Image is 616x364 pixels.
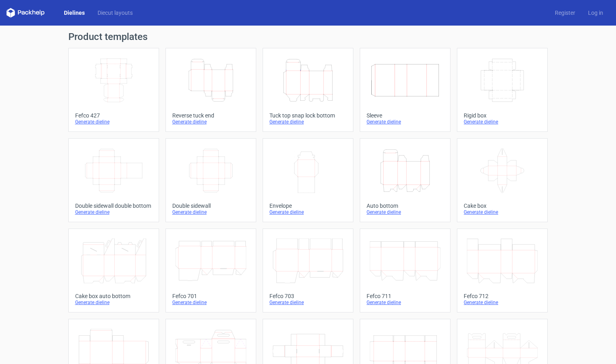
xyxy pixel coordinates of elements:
[58,9,91,17] a: Dielines
[464,293,541,299] div: Fefco 712
[165,48,256,132] a: Reverse tuck endGenerate dieline
[269,299,347,306] div: Generate dieline
[75,209,152,215] div: Generate dieline
[269,112,347,119] div: Tuck top snap lock bottom
[464,209,541,215] div: Generate dieline
[367,203,444,209] div: Auto bottom
[172,112,249,119] div: Reverse tuck end
[263,138,353,222] a: EnvelopeGenerate dieline
[367,119,444,125] div: Generate dieline
[464,112,541,119] div: Rigid box
[75,299,152,306] div: Generate dieline
[367,293,444,299] div: Fefco 711
[165,138,256,222] a: Double sidewallGenerate dieline
[263,48,353,132] a: Tuck top snap lock bottomGenerate dieline
[75,119,152,125] div: Generate dieline
[91,9,139,17] a: Diecut layouts
[68,229,159,312] a: Cake box auto bottomGenerate dieline
[68,32,548,42] h1: Product templates
[172,299,249,306] div: Generate dieline
[360,138,451,222] a: Auto bottomGenerate dieline
[464,203,541,209] div: Cake box
[582,9,610,17] a: Log in
[367,209,444,215] div: Generate dieline
[269,203,347,209] div: Envelope
[172,209,249,215] div: Generate dieline
[68,138,159,222] a: Double sidewall double bottomGenerate dieline
[75,112,152,119] div: Fefco 427
[360,48,451,132] a: SleeveGenerate dieline
[269,119,347,125] div: Generate dieline
[457,229,548,312] a: Fefco 712Generate dieline
[457,48,548,132] a: Rigid boxGenerate dieline
[165,229,256,312] a: Fefco 701Generate dieline
[172,203,249,209] div: Double sidewall
[367,112,444,119] div: Sleeve
[263,229,353,312] a: Fefco 703Generate dieline
[75,293,152,299] div: Cake box auto bottom
[269,293,347,299] div: Fefco 703
[75,203,152,209] div: Double sidewall double bottom
[548,9,582,17] a: Register
[360,229,451,312] a: Fefco 711Generate dieline
[464,119,541,125] div: Generate dieline
[367,299,444,306] div: Generate dieline
[464,299,541,306] div: Generate dieline
[457,138,548,222] a: Cake boxGenerate dieline
[68,48,159,132] a: Fefco 427Generate dieline
[172,293,249,299] div: Fefco 701
[269,209,347,215] div: Generate dieline
[172,119,249,125] div: Generate dieline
